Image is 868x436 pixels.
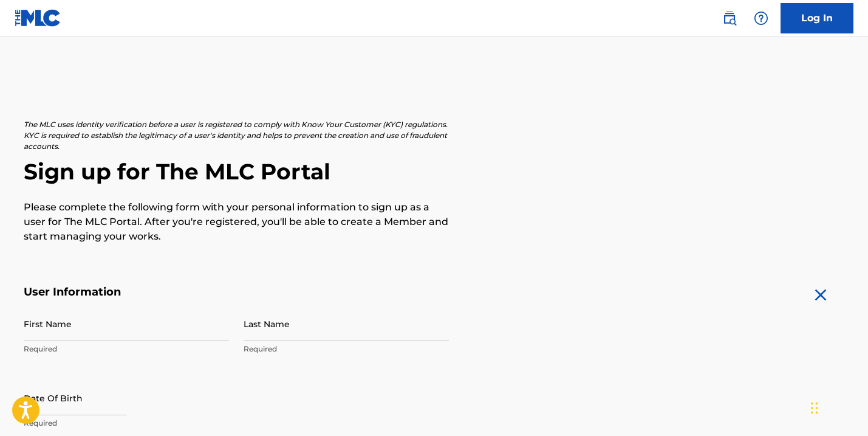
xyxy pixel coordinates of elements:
[24,344,229,355] p: Required
[24,158,845,185] h2: Sign up for The MLC Portal
[24,119,449,152] p: The MLC uses identity verification before a user is registered to comply with Know Your Customer ...
[811,285,830,305] img: close
[749,6,773,30] div: Help
[24,200,449,244] p: Please complete the following form with your personal information to sign up as a user for The ML...
[244,344,449,355] p: Required
[807,378,868,436] iframe: Chat Widget
[717,6,742,30] a: Public Search
[781,3,853,33] a: Log In
[15,9,61,27] img: MLC Logo
[24,285,449,299] h5: User Information
[24,418,229,429] p: Required
[811,390,818,426] div: Drag
[722,11,737,26] img: search
[754,11,768,26] img: help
